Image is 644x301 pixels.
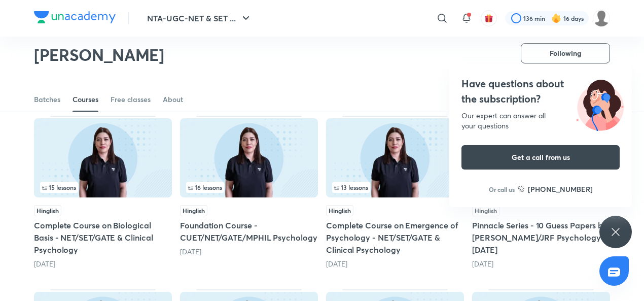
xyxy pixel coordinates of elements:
a: Free classes [111,87,151,112]
div: Free classes [111,94,151,105]
button: Following [521,43,610,63]
a: About [163,87,183,112]
div: infosection [332,182,458,193]
div: 3 months ago [472,259,610,269]
div: Complete Course on Biological Basis - NET/SET/GATE & Clinical Psychology [34,116,172,269]
a: [PHONE_NUMBER] [518,184,593,194]
h2: [PERSON_NAME] [34,45,164,65]
img: avatar [484,14,493,23]
div: infocontainer [40,182,166,193]
span: Following [550,48,581,58]
div: left [40,182,166,193]
a: Company Logo [34,11,116,26]
img: Thumbnail [180,118,318,197]
span: Hinglish [472,205,499,216]
span: 16 lessons [188,184,222,190]
h5: Foundation Course - CUET/NET/GATE/MPHIL Psychology [180,219,318,244]
h4: Have questions about the subscription? [461,76,620,107]
div: Batches [34,94,60,105]
div: 2 months ago [326,259,464,269]
div: infocontainer [186,182,312,193]
div: infocontainer [332,182,458,193]
p: Or call us [489,185,515,194]
h6: [PHONE_NUMBER] [528,184,593,194]
h5: Pinnacle Series - 10 Guess Papers by [PERSON_NAME]/JRF Psychology [DATE] [472,219,610,256]
div: Foundation Course - CUET/NET/GATE/MPHIL Psychology [180,116,318,269]
img: Thumbnail [34,118,172,197]
span: Hinglish [34,205,61,216]
div: 1 month ago [34,259,172,269]
img: Thumbnail [326,118,464,197]
div: About [163,94,183,105]
span: Hinglish [180,205,207,216]
div: Complete Course on Emergence of Psychology - NET/SET/GATE & Clinical Psychology [326,116,464,269]
img: ttu_illustration_new.svg [568,76,632,131]
button: NTA-UGC-NET & SET ... [141,8,258,28]
img: Company Logo [34,11,116,23]
div: left [186,182,312,193]
h5: Complete Course on Biological Basis - NET/SET/GATE & Clinical Psychology [34,219,172,256]
div: infosection [40,182,166,193]
img: ranjini [593,10,610,27]
div: left [332,182,458,193]
span: Hinglish [326,205,353,216]
span: 13 lessons [334,184,368,190]
a: Batches [34,87,60,112]
a: Courses [73,87,98,112]
img: streak [551,13,561,23]
span: 15 lessons [42,184,76,190]
button: Get a call from us [461,145,620,170]
div: infosection [186,182,312,193]
div: Courses [73,94,98,105]
div: 2 months ago [180,247,318,257]
h5: Complete Course on Emergence of Psychology - NET/SET/GATE & Clinical Psychology [326,219,464,256]
div: Our expert can answer all your questions [461,111,620,131]
button: avatar [481,10,497,26]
